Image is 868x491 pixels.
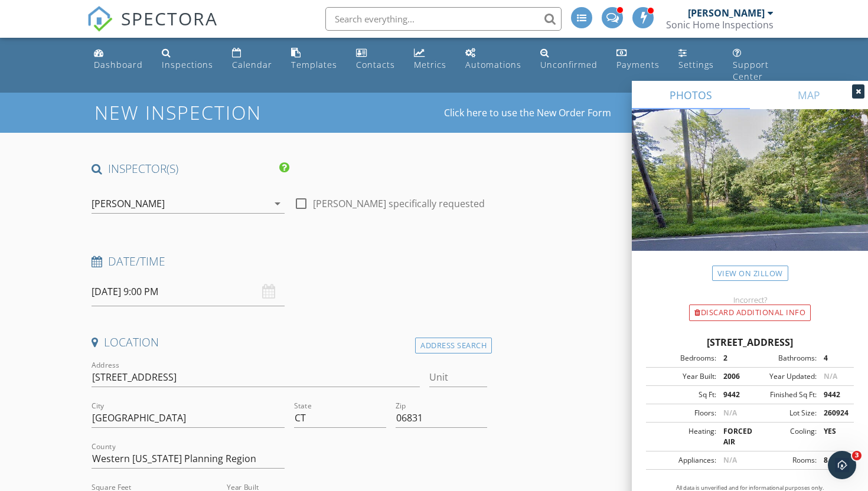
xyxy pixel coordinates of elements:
[650,389,716,400] div: Sq Ft:
[92,335,487,350] h4: Location
[650,426,716,447] div: Heating:
[461,42,526,76] a: Automations (Advanced)
[444,108,611,117] a: Click here to use the New Order Form
[92,254,487,269] h4: Date/Time
[817,389,850,400] div: 9442
[351,42,400,76] a: Contacts
[632,109,868,279] img: streetview
[750,371,817,382] div: Year Updated:
[227,42,277,76] a: Calendar
[716,353,750,364] div: 2
[666,19,774,31] div: Sonic Home Inspections
[632,295,868,305] div: Incorrect?
[716,371,750,382] div: 2006
[650,408,716,418] div: Floors:
[650,371,716,382] div: Year Built:
[536,42,602,76] a: Unconfirmed
[92,277,285,306] input: Select date
[674,42,719,76] a: Settings
[414,59,446,70] div: Metrics
[650,455,716,466] div: Appliances:
[750,353,817,364] div: Bathrooms:
[94,59,143,70] div: Dashboard
[750,426,817,447] div: Cooling:
[94,102,356,123] h1: New Inspection
[356,59,395,70] div: Contacts
[92,161,289,176] h4: INSPECTOR(S)
[616,59,660,70] div: Payments
[817,408,850,418] div: 260924
[650,353,716,364] div: Bedrooms:
[291,59,337,70] div: Templates
[540,59,598,70] div: Unconfirmed
[824,371,837,381] span: N/A
[828,451,856,479] iframe: Intercom live chat
[465,59,521,70] div: Automations
[286,42,342,76] a: Templates
[716,389,750,400] div: 9442
[162,59,213,70] div: Inspections
[723,408,737,418] span: N/A
[646,335,854,349] div: [STREET_ADDRESS]
[632,81,750,109] a: PHOTOS
[409,42,451,76] a: Metrics
[157,42,218,76] a: Inspections
[415,338,492,353] div: Address Search
[750,455,817,466] div: Rooms:
[716,426,750,447] div: FORCED AIR
[750,408,817,418] div: Lot Size:
[688,7,765,19] div: [PERSON_NAME]
[232,59,272,70] div: Calendar
[712,266,788,281] a: View on Zillow
[817,353,850,364] div: 4
[325,7,562,31] input: Search everything...
[852,451,862,460] span: 3
[121,6,218,31] span: SPECTORA
[87,16,218,41] a: SPECTORA
[817,426,850,447] div: YES
[733,59,769,82] div: Support Center
[817,455,850,466] div: 8
[92,198,165,209] div: [PERSON_NAME]
[270,197,285,211] i: arrow_drop_down
[313,198,485,210] label: [PERSON_NAME] specifically requested
[678,59,714,70] div: Settings
[728,42,779,88] a: Support Center
[750,389,817,400] div: Finished Sq Ft:
[87,6,113,32] img: The Best Home Inspection Software - Spectora
[612,42,664,76] a: Payments
[723,455,737,465] span: N/A
[689,305,811,321] div: Discard Additional info
[750,81,868,109] a: MAP
[89,42,148,76] a: Dashboard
